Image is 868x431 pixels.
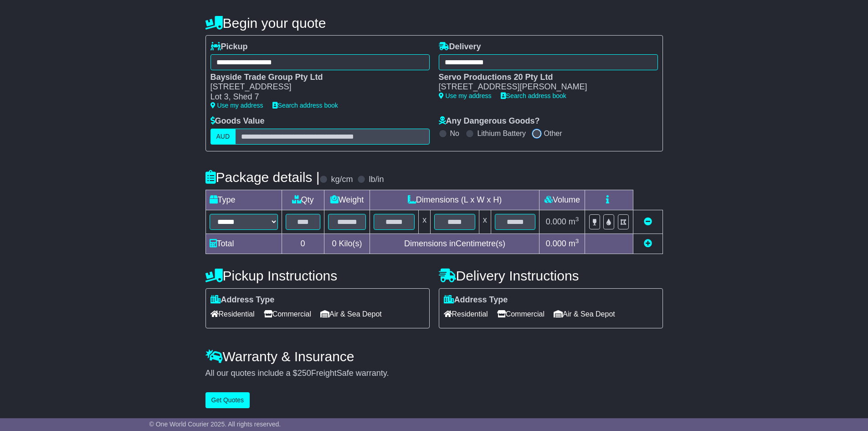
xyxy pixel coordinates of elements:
td: x [479,210,491,234]
div: All our quotes include a $ FreightSafe warranty. [205,369,663,379]
div: Bayside Trade Group Pty Ltd [211,73,421,83]
span: Commercial [264,307,311,321]
span: Commercial [497,307,544,321]
div: Servo Productions 20 Pty Ltd [439,73,649,83]
a: Use my address [439,92,492,99]
span: 250 [298,369,311,378]
a: Add new item [644,239,652,248]
span: Residential [444,307,488,321]
span: 0 [332,239,336,248]
span: m [569,217,579,226]
td: x [419,210,431,234]
h4: Delivery Instructions [439,268,663,283]
label: Other [544,129,562,138]
span: Residential [211,307,255,321]
h4: Package details | [205,170,320,185]
span: 0.000 [546,217,566,226]
div: Lot 3, Shed 7 [211,92,421,102]
td: Kilo(s) [324,234,370,254]
label: Goods Value [211,116,265,126]
td: Weight [324,190,370,210]
label: Address Type [444,295,508,305]
td: Volume [539,190,585,210]
label: AUD [211,129,236,145]
td: Dimensions (L x W x H) [370,190,539,210]
h4: Begin your quote [205,16,663,31]
a: Search address book [501,92,566,99]
label: Any Dangerous Goods? [439,116,540,126]
label: Pickup [211,42,248,52]
label: Lithium Battery [477,129,526,138]
div: [STREET_ADDRESS][PERSON_NAME] [439,82,649,92]
span: Air & Sea Depot [320,307,382,321]
a: Use my address [211,102,263,109]
span: 0.000 [546,239,566,248]
span: Air & Sea Depot [554,307,615,321]
h4: Warranty & Insurance [205,349,663,364]
sup: 3 [575,238,579,244]
h4: Pickup Instructions [205,268,430,283]
td: Dimensions in Centimetre(s) [370,234,539,254]
label: kg/cm [331,175,353,185]
td: Total [205,234,282,254]
a: Search address book [272,102,338,109]
button: Get Quotes [205,392,250,408]
td: Qty [282,190,324,210]
div: [STREET_ADDRESS] [211,82,421,92]
label: No [450,129,459,138]
span: © One World Courier 2025. All rights reserved. [149,421,281,428]
label: Address Type [211,295,275,305]
label: lb/in [369,175,384,185]
td: Type [205,190,282,210]
label: Delivery [439,42,481,52]
sup: 3 [575,216,579,223]
a: Remove this item [644,217,652,226]
span: m [569,239,579,248]
td: 0 [282,234,324,254]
